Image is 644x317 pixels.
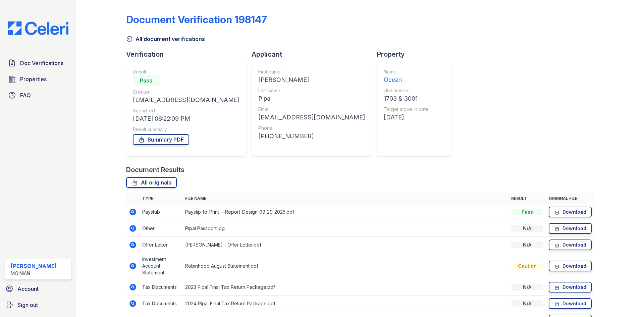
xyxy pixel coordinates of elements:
a: Name Ocean [384,68,429,85]
div: Pass [511,209,543,215]
div: Creator [133,89,239,95]
td: [PERSON_NAME] - Offer Letter.pdf [182,237,508,253]
div: [PERSON_NAME] [11,262,57,270]
a: Download [549,240,592,250]
div: Submitted [133,107,239,114]
div: Unit number [384,87,429,94]
a: Download [549,207,592,217]
div: [PERSON_NAME] [258,75,365,85]
div: Moinian [11,270,57,277]
td: Paystub [140,204,182,220]
td: 2023 Pipal Final Tax Return Package.pdf [182,279,508,296]
div: Result [133,68,239,75]
div: Name [384,68,429,75]
div: N/A [511,225,543,232]
td: Other [140,220,182,237]
td: Offer Letter [140,237,182,253]
a: Download [549,261,592,271]
div: Last name [258,87,365,94]
div: 1703 & 3001 [384,94,429,103]
div: Document Results [126,165,184,174]
td: Investment Account Statement [140,253,182,279]
th: Original file [546,193,594,204]
div: Result summary [133,126,239,133]
div: Ocean [384,75,429,85]
div: N/A [511,242,543,248]
div: Pass [133,75,160,86]
td: Pipal Passport.jpg [182,220,508,237]
div: First name [258,68,365,75]
a: Summary PDF [133,134,189,145]
div: [EMAIL_ADDRESS][DOMAIN_NAME] [133,95,239,105]
td: 2024 Pipal Final Tax Return Package.pdf [182,296,508,312]
div: Phone [258,125,365,131]
a: All originals [126,177,177,188]
td: Tax Documents [140,279,182,296]
a: FAQ [5,89,71,102]
div: Caution [511,263,543,269]
div: N/A [511,284,543,290]
div: Property [377,50,458,59]
th: Result [508,193,546,204]
th: Type [140,193,182,204]
a: All document verifications [126,35,205,43]
span: Properties [20,75,47,83]
div: Email [258,106,365,113]
span: Account [17,285,39,293]
div: Applicant [252,50,377,59]
div: Verification [126,50,252,59]
span: FAQ [20,91,31,99]
a: Sign out [3,298,74,312]
a: Download [549,223,592,234]
div: [EMAIL_ADDRESS][DOMAIN_NAME] [258,113,365,122]
span: Sign out [17,301,38,309]
iframe: chat widget [616,290,637,310]
img: CE_Logo_Blue-a8612792a0a2168367f1c8372b55b34899dd931a85d93a1a3d3e32e68fde9ad4.png [3,21,74,35]
span: Doc Verifications [20,59,63,67]
div: Target move in date [384,106,429,113]
div: [PHONE_NUMBER] [258,131,365,141]
td: Tax Documents [140,296,182,312]
a: Download [549,298,592,309]
a: Doc Verifications [5,56,71,70]
div: [DATE] [384,113,429,122]
div: N/A [511,300,543,307]
a: Account [3,282,74,296]
div: [DATE] 08:22:09 PM [133,114,239,123]
a: Properties [5,72,71,86]
div: Document Verification 198147 [126,13,267,25]
td: Payslip_to_Print_-_Report_Design_09_29_2025.pdf [182,204,508,220]
div: Pipal [258,94,365,103]
td: Robinhood August Statement.pdf [182,253,508,279]
a: Download [549,282,592,293]
th: File name [182,193,508,204]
